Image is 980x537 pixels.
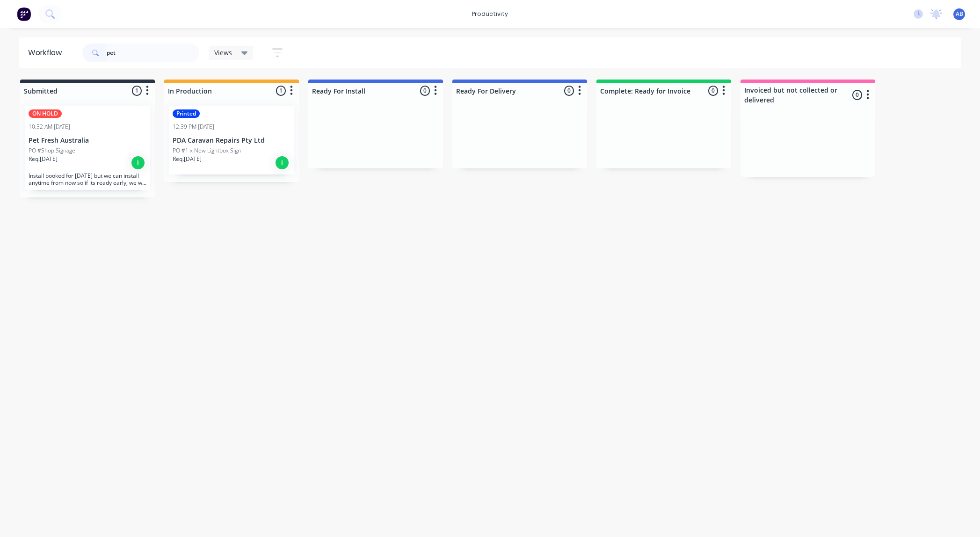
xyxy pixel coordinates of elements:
span: Views [214,48,232,58]
div: Printed [173,109,200,118]
div: Workflow [28,47,66,58]
div: I [275,155,290,170]
input: Search for orders... [107,44,199,62]
p: Install booked for [DATE] but we can install anytime from now so if its ready early, we will put ... [29,172,146,186]
div: I [131,155,145,170]
p: Req. [DATE] [173,155,202,163]
div: ON HOLD [29,109,62,118]
p: PO #Shop Signage [29,146,75,155]
div: Printed12:39 PM [DATE]PDA Caravan Repairs Pty LtdPO #1 x New Lightbox SignReq.[DATE]I [169,106,294,174]
div: 12:39 PM [DATE] [173,123,214,131]
p: PO #1 x New Lightbox Sign [173,146,241,155]
p: PDA Caravan Repairs Pty Ltd [173,137,290,145]
p: Pet Fresh Australia [29,137,146,145]
p: Req. [DATE] [29,155,58,163]
img: Factory [17,7,31,21]
div: ON HOLD10:32 AM [DATE]Pet Fresh AustraliaPO #Shop SignageReq.[DATE]IInstall booked for [DATE] but... [25,106,150,190]
span: AB [956,10,963,18]
div: productivity [467,7,513,21]
div: 10:32 AM [DATE] [29,123,70,131]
